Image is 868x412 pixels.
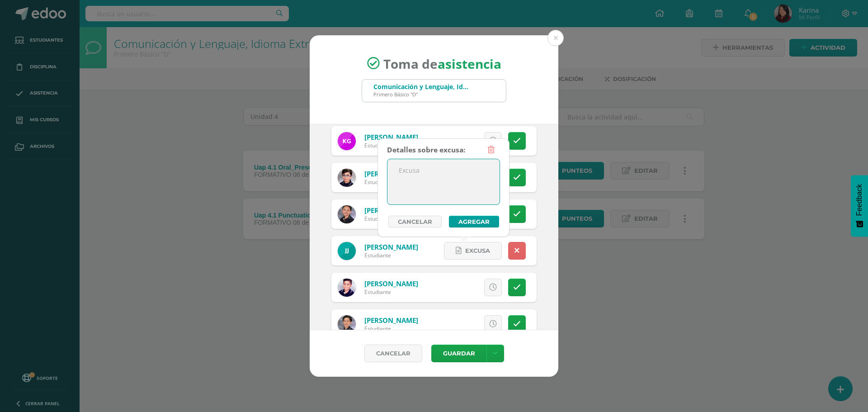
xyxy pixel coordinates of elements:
input: Busca un grado o sección aquí... [362,80,506,102]
div: Estudiante [364,142,418,149]
img: f1303380594e96730989d928d2d610a5.png [338,315,356,333]
a: [PERSON_NAME] [364,169,418,178]
img: 73bdfdf0733405c5fa131d0b2954e567.png [338,205,356,223]
div: Primero Básico "D" [373,91,468,98]
img: 0776a94fd6da271c1982f8427c06120b.png [338,242,356,260]
button: Close (Esc) [547,30,564,46]
div: Comunicación y Lenguaje, Idioma Extranjero Inglés [373,82,468,91]
a: [PERSON_NAME], [GEOGRAPHIC_DATA] [364,206,491,215]
span: Toma de [383,55,501,72]
div: Estudiante [364,251,418,259]
div: Estudiante [364,178,418,186]
a: [PERSON_NAME] [364,242,418,251]
button: Guardar [431,345,486,362]
a: [PERSON_NAME] [364,279,418,288]
a: Cancelar [364,345,422,362]
button: Feedback - Mostrar encuesta [851,175,868,237]
a: Excusa [444,242,502,260]
div: Estudiante [364,215,473,223]
a: [PERSON_NAME] [364,316,418,325]
img: 7625bd284f0668f136486bcaa2edf216.png [338,132,356,150]
button: Agregar [449,216,499,227]
div: Estudiante [364,288,418,296]
div: Estudiante [364,325,418,332]
a: Cancelar [388,216,442,227]
img: 583f43e9b35a4f109f0f8a95ee7cbb63.png [338,169,356,187]
strong: asistencia [438,55,501,72]
a: [PERSON_NAME] [364,133,418,142]
span: Feedback [855,184,863,216]
span: Excusa [465,242,490,259]
div: Detalles sobre excusa: [387,141,465,159]
img: e8736ace2f9b6fa57e1703d56b61885e.png [338,279,356,297]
